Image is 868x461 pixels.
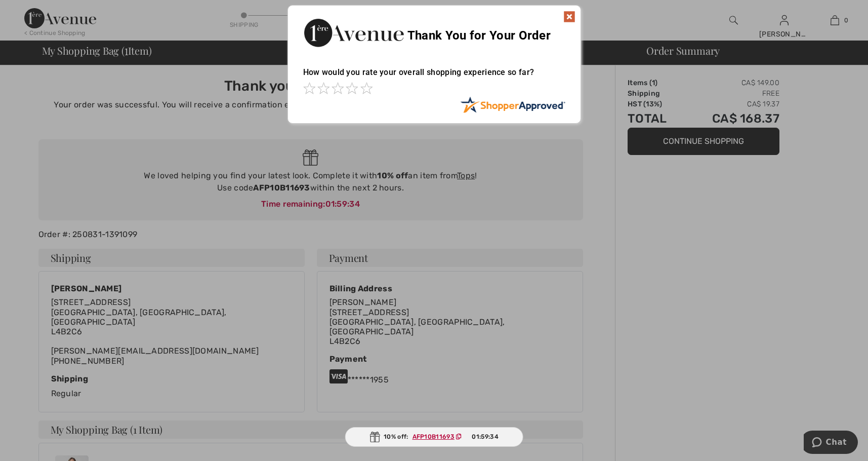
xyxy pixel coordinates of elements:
img: Thank You for Your Order [303,16,404,50]
ins: AFP10B11693 [412,433,454,440]
div: How would you rate your overall shopping experience so far? [303,57,565,96]
span: 01:59:34 [472,432,498,441]
span: Chat [22,7,43,16]
div: 10% off: [345,427,523,447]
img: Gift.svg [369,432,380,442]
img: x [563,11,575,23]
span: Thank You for Your Order [407,28,551,43]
